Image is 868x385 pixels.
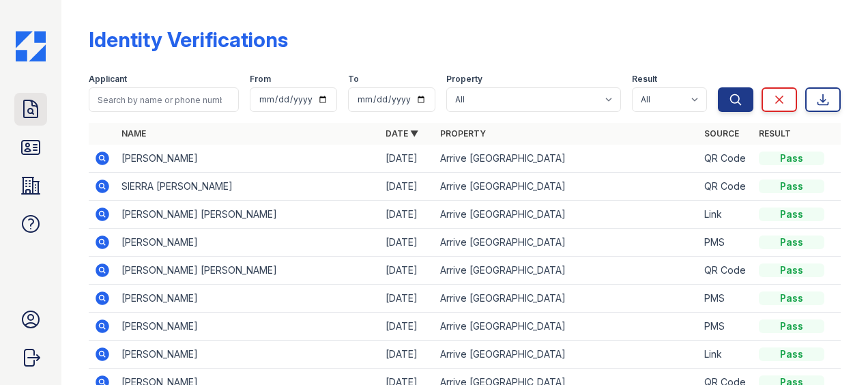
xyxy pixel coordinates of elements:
[446,74,482,85] label: Property
[632,74,657,85] label: Result
[759,319,824,333] div: Pass
[699,285,753,313] td: PMS
[380,313,435,341] td: [DATE]
[348,74,359,85] label: To
[89,87,239,112] input: Search by name or phone number
[116,313,380,341] td: [PERSON_NAME]
[699,229,753,257] td: PMS
[699,201,753,229] td: Link
[380,229,435,257] td: [DATE]
[759,152,824,165] div: Pass
[759,208,824,221] div: Pass
[759,263,824,277] div: Pass
[699,145,753,173] td: QR Code
[759,180,824,193] div: Pass
[121,128,146,139] a: Name
[435,313,699,341] td: Arrive [GEOGRAPHIC_DATA]
[89,27,288,52] div: Identity Verifications
[386,128,418,139] a: Date ▼
[116,145,380,173] td: [PERSON_NAME]
[759,128,791,139] a: Result
[16,31,46,61] img: CE_Icon_Blue-c292c112584629df590d857e76928e9f676e5b41ef8f769ba2f05ee15b207248.png
[699,173,753,201] td: QR Code
[380,341,435,369] td: [DATE]
[116,201,380,229] td: [PERSON_NAME] [PERSON_NAME]
[435,173,699,201] td: Arrive [GEOGRAPHIC_DATA]
[380,145,435,173] td: [DATE]
[435,145,699,173] td: Arrive [GEOGRAPHIC_DATA]
[380,257,435,285] td: [DATE]
[435,201,699,229] td: Arrive [GEOGRAPHIC_DATA]
[250,74,271,85] label: From
[435,229,699,257] td: Arrive [GEOGRAPHIC_DATA]
[435,257,699,285] td: Arrive [GEOGRAPHIC_DATA]
[759,291,824,305] div: Pass
[380,173,435,201] td: [DATE]
[89,74,127,85] label: Applicant
[116,257,380,285] td: [PERSON_NAME] [PERSON_NAME]
[380,201,435,229] td: [DATE]
[704,128,739,139] a: Source
[116,229,380,257] td: [PERSON_NAME]
[116,173,380,201] td: SIERRA [PERSON_NAME]
[435,285,699,313] td: Arrive [GEOGRAPHIC_DATA]
[759,236,824,249] div: Pass
[699,313,753,341] td: PMS
[699,341,753,369] td: Link
[116,341,380,369] td: [PERSON_NAME]
[380,285,435,313] td: [DATE]
[116,285,380,313] td: [PERSON_NAME]
[440,128,486,139] a: Property
[435,341,699,369] td: Arrive [GEOGRAPHIC_DATA]
[699,257,753,285] td: QR Code
[759,347,824,361] div: Pass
